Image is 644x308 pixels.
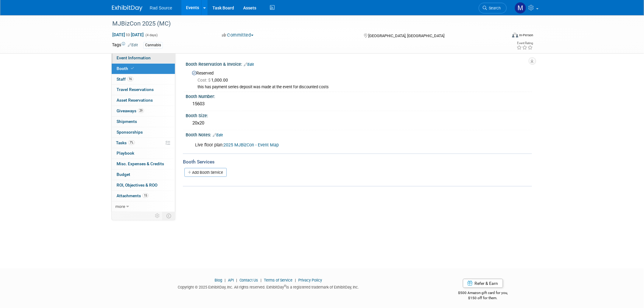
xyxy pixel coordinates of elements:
[112,148,175,159] a: Playbook
[138,108,144,113] span: 29
[117,55,151,60] span: Event Information
[368,33,444,38] span: [GEOGRAPHIC_DATA], [GEOGRAPHIC_DATA]
[150,5,172,10] span: Rad Source
[284,284,286,288] sup: ®
[128,140,135,145] span: 7%
[163,212,175,220] td: Toggle Event Tabs
[112,127,175,138] a: Sponsorships
[112,180,175,191] a: ROI, Objectives & ROO
[112,5,142,11] img: ExhibitDay
[112,85,175,95] a: Travel Reservations
[186,111,532,119] div: Booth Size:
[215,278,222,282] a: Blog
[117,119,137,124] span: Shipments
[299,278,322,282] a: Privacy Policy
[117,130,143,135] span: Sponsorships
[131,67,134,70] i: Booth reservation complete
[220,32,256,38] button: Committed
[471,32,534,41] div: Event Format
[145,33,158,37] span: (4 days)
[112,283,425,290] div: Copyright © 2025 ExhibitDay, Inc. All rights reserved. ExhibitDay is a registered trademark of Ex...
[517,42,533,45] div: Event Rating
[117,193,149,198] span: Attachments
[112,106,175,116] a: Giveaways29
[112,32,144,37] span: [DATE] [DATE]
[244,62,254,67] a: Edit
[186,130,532,138] div: Booth Notes:
[112,170,175,180] a: Budget
[112,95,175,106] a: Asset Reservations
[186,92,532,100] div: Booth Number:
[183,159,532,165] div: Booth Services
[110,18,498,29] div: MJBizCon 2025 (MC)
[512,33,518,37] img: Format-Inperson.png
[198,85,527,90] div: this has payment series deposit was made at the event for discounted costs
[117,87,154,92] span: Travel Reservations
[259,278,263,282] span: |
[519,33,534,37] div: In-Person
[117,66,135,71] span: Booth
[186,60,532,68] div: Booth Reservation & Invoice:
[142,193,149,198] span: 15
[117,151,134,156] span: Playbook
[115,204,125,209] span: more
[434,286,532,300] div: $500 Amazon gift card for you,
[487,6,501,10] span: Search
[198,78,211,82] span: Cost: $
[117,98,153,103] span: Asset Reservations
[264,278,293,282] a: Terms of Service
[184,168,227,177] a: Add Booth Service
[112,74,175,85] a: Staff16
[117,172,130,177] span: Budget
[198,78,230,82] span: 1,000.00
[235,278,239,282] span: |
[190,68,527,90] div: Reserved
[213,133,223,137] a: Edit
[294,278,298,282] span: |
[223,142,279,148] a: 2025 MJBizCon - Event Map
[434,296,532,301] div: $150 off for them.
[117,183,157,187] span: ROI, Objectives & ROO
[117,108,144,113] span: Giveaways
[125,32,131,37] span: to
[112,42,138,49] td: Tags
[112,138,175,148] a: Tasks7%
[117,161,164,166] span: Misc. Expenses & Credits
[223,278,227,282] span: |
[228,278,234,282] a: API
[240,278,258,282] a: Contact Us
[128,43,138,47] a: Edit
[190,99,527,109] div: 15603
[479,3,507,13] a: Search
[112,159,175,169] a: Misc. Expenses & Credits
[515,2,526,14] img: Melissa Conboy
[190,118,527,128] div: 20x20
[112,201,175,212] a: more
[143,42,163,48] div: Cannabis
[127,77,133,81] span: 16
[112,53,175,63] a: Event Information
[463,279,503,288] a: Refer & Earn
[116,140,135,145] span: Tasks
[152,212,163,220] td: Personalize Event Tab Strip
[191,139,465,151] div: Live floor plan:
[117,77,133,82] span: Staff
[112,191,175,201] a: Attachments15
[112,64,175,74] a: Booth
[112,117,175,127] a: Shipments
